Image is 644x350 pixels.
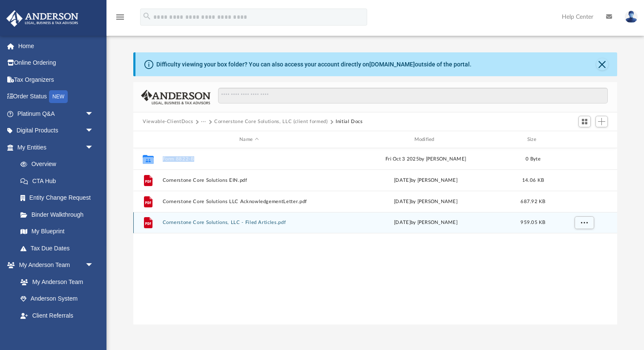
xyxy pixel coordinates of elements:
a: Client Referrals [12,307,102,324]
button: Cornerstone Core Solutions EIN.pdf [163,178,336,183]
div: Modified [339,136,512,143]
i: search [142,11,152,21]
input: Search files and folders [218,88,608,104]
a: Entity Change Request [12,189,106,207]
a: Anderson System [12,290,102,307]
img: Anderson Advisors Platinum Portal [4,10,81,27]
span: 687.92 KB [520,199,545,204]
div: Fri Oct 3 2025 by [PERSON_NAME] [339,155,512,163]
a: [DOMAIN_NAME] [369,61,415,68]
i: menu [115,12,125,22]
span: arrow_drop_down [85,257,102,274]
a: Binder Walkthrough [12,206,106,223]
div: Name [162,136,336,143]
button: ··· [201,118,207,126]
button: Form 8822-B [163,156,336,162]
button: Switch to Grid View [578,116,591,128]
button: Close [596,58,608,70]
button: Cornerstone Core Solutions, LLC - Filed Articles.pdf [163,220,336,225]
div: Size [516,136,550,143]
a: My Blueprint [12,223,102,240]
span: 0 Byte [526,157,540,161]
button: Cornerstone Core Solutions, LLC (client formed) [214,118,328,126]
a: Platinum Q&Aarrow_drop_down [6,105,106,122]
span: arrow_drop_down [85,139,102,156]
a: My Anderson Team [12,273,98,290]
button: Add [595,116,608,128]
a: My Anderson Teamarrow_drop_down [6,257,102,274]
a: Tax Due Dates [12,240,106,257]
a: Order StatusNEW [6,88,106,106]
span: 14.06 KB [522,178,544,183]
a: Online Ordering [6,55,106,72]
div: NEW [49,90,68,103]
a: Home [6,37,106,55]
div: id [137,136,158,143]
img: User Pic [625,11,638,23]
a: Digital Productsarrow_drop_down [6,122,106,139]
a: My Entitiesarrow_drop_down [6,139,106,156]
span: arrow_drop_down [85,122,102,140]
button: Viewable-ClientDocs [143,118,193,126]
a: menu [115,16,125,22]
div: [DATE] by [PERSON_NAME] [339,219,512,227]
div: [DATE] by [PERSON_NAME] [339,198,512,206]
div: grid [133,148,617,325]
a: Overview [12,156,106,173]
a: Tax Organizers [6,71,106,88]
button: More options [575,216,594,229]
span: 959.05 KB [520,220,545,225]
button: Initial Docs [336,118,363,126]
span: arrow_drop_down [85,105,102,123]
div: id [554,136,613,143]
div: [DATE] by [PERSON_NAME] [339,177,512,184]
div: Difficulty viewing your box folder? You can also access your account directly on outside of the p... [156,60,471,69]
button: Cornerstone Core Solutions LLC AcknowledgementLetter.pdf [163,199,336,204]
a: CTA Hub [12,172,106,189]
